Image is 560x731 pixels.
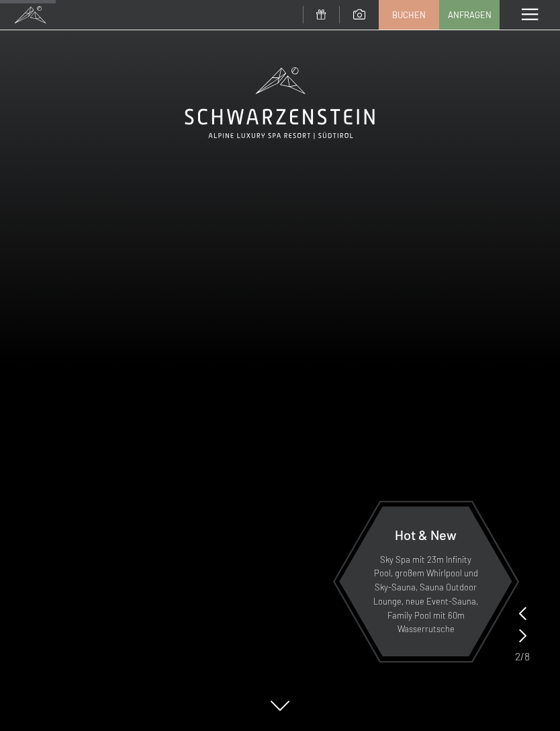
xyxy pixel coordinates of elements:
p: Sky Spa mit 23m Infinity Pool, großem Whirlpool und Sky-Sauna, Sauna Outdoor Lounge, neue Event-S... [372,553,479,637]
span: Anfragen [448,9,492,21]
span: 8 [524,649,530,664]
span: 2 [515,649,520,664]
span: / [520,649,524,664]
a: Hot & New Sky Spa mit 23m Infinity Pool, großem Whirlpool und Sky-Sauna, Sauna Outdoor Lounge, ne... [338,506,513,657]
a: Buchen [379,1,438,29]
a: Anfragen [440,1,499,29]
span: Buchen [392,9,426,21]
span: Hot & New [395,527,457,543]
